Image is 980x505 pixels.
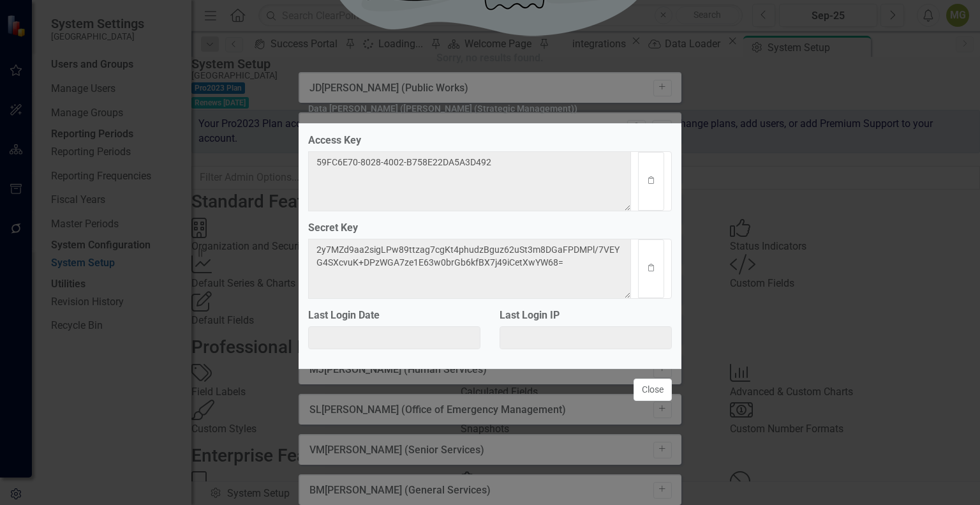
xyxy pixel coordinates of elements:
[308,239,631,299] textarea: 2y7MZd9aa2sigLPw89ttzag7cgKt4phudzBguz62uSt3m8DGaFPDMPl/7VEYG4SXcvuK+DPzWGA7ze1E63w0brGb6kfBX7j49...
[308,308,380,323] label: Last Login Date
[634,379,672,401] button: Close
[308,151,631,211] textarea: 59FC6E70-8028-4002-B758E22DA5A3D492
[308,133,361,148] label: Access Key
[500,308,560,323] label: Last Login IP
[308,104,577,114] div: Data [PERSON_NAME] ([PERSON_NAME] (Strategic Management))
[308,221,358,236] label: Secret Key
